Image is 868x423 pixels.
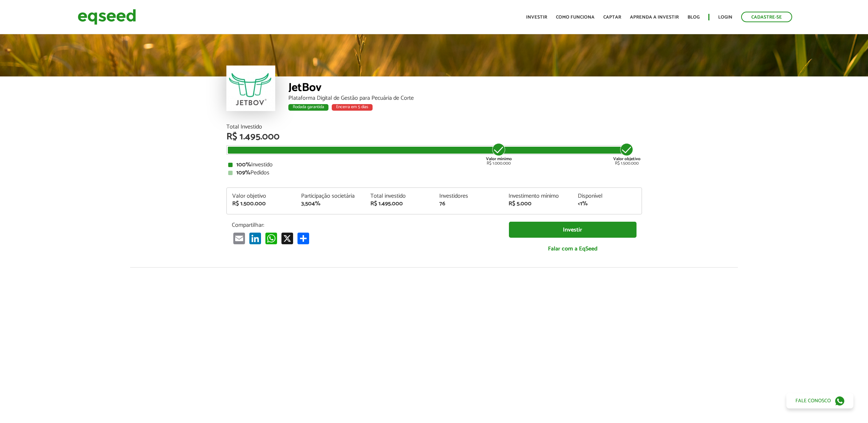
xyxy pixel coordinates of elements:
a: Como funciona [556,15,595,20]
a: Login [718,15,732,20]
div: 3,504% [301,201,359,207]
a: Fale conosco [786,393,853,408]
div: R$ 1.000.000 [485,142,513,166]
strong: 100% [236,160,251,170]
a: Email [232,232,246,244]
div: Investidores [439,193,498,199]
strong: Valor objetivo [613,155,641,162]
div: Participação societária [301,193,359,199]
div: JetBov [288,82,642,95]
div: Total investido [370,193,429,199]
div: 76 [439,201,498,207]
a: Captar [603,15,621,20]
a: Investir [526,15,547,20]
div: <1% [578,201,636,207]
div: Investimento mínimo [509,193,567,199]
div: R$ 1.495.000 [370,201,429,207]
a: Falar com a EqSeed [509,241,637,256]
div: Valor objetivo [232,193,291,199]
strong: Valor mínimo [486,155,512,162]
div: R$ 1.500.000 [613,142,641,166]
strong: 109% [236,168,250,178]
a: Investir [509,222,637,238]
a: LinkedIn [248,232,262,244]
a: WhatsApp [264,232,279,244]
img: EqSeed [78,7,136,27]
div: R$ 1.495.000 [226,132,642,142]
a: X [280,232,295,244]
div: Investido [228,162,640,168]
div: R$ 5.000 [509,201,567,207]
div: Encerra em 5 dias [332,104,373,111]
div: Plataforma Digital de Gestão para Pecuária de Corte [288,95,642,101]
div: Pedidos [228,170,640,176]
div: Rodada garantida [288,104,328,111]
a: Blog [688,15,700,20]
a: Aprenda a investir [630,15,679,20]
p: Compartilhar: [232,222,498,229]
a: Cadastre-se [741,12,792,22]
div: Disponível [578,193,636,199]
div: R$ 1.500.000 [232,201,291,207]
a: Compartilhar [296,232,311,244]
div: Total Investido [226,124,642,130]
